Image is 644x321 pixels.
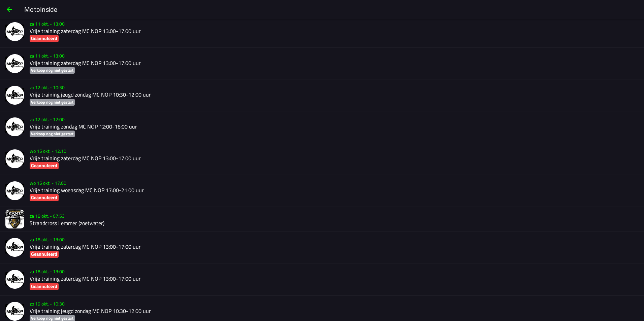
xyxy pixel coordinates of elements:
[30,179,66,186] ion-text: wo 15 okt. - 17:00
[30,220,639,226] h2: Strandcross Lemmer (zoetwater)
[30,236,65,243] ion-text: za 18 okt. - 13:00
[5,86,24,105] img: NjdwpvkGicnr6oC83998ZTDUeXJJ29cK9cmzxz8K.png
[30,147,66,154] ion-text: wo 15 okt. - 12:10
[30,84,65,91] ion-text: zo 12 okt. - 10:30
[30,155,639,162] h2: Vrije training zaterdag MC NOP 13:00-17:00 uur
[30,20,65,27] ion-text: za 11 okt. - 13:00
[30,244,639,250] h2: Vrije training zaterdag MC NOP 13:00-17:00 uur
[31,250,57,257] ion-text: Geannuleerd
[5,238,24,257] img: NjdwpvkGicnr6oC83998ZTDUeXJJ29cK9cmzxz8K.png
[31,131,73,137] ion-text: Verkoop nog niet gestart
[31,35,57,42] ion-text: Geannuleerd
[31,99,73,105] ion-text: Verkoop nog niet gestart
[5,270,24,289] img: NjdwpvkGicnr6oC83998ZTDUeXJJ29cK9cmzxz8K.png
[31,67,73,73] ion-text: Verkoop nog niet gestart
[5,117,24,136] img: NjdwpvkGicnr6oC83998ZTDUeXJJ29cK9cmzxz8K.png
[30,52,65,59] ion-text: za 11 okt. - 13:00
[30,92,639,98] h2: Vrije training jeugd zondag MC NOP 10:30-12:00 uur
[30,268,65,275] ion-text: za 18 okt. - 13:00
[31,194,57,201] ion-text: Geannuleerd
[30,187,639,193] h2: Vrije training woensdag MC NOP 17:00-21:00 uur
[31,162,57,169] ion-text: Geannuleerd
[5,22,24,41] img: NjdwpvkGicnr6oC83998ZTDUeXJJ29cK9cmzxz8K.png
[30,28,639,34] h2: Vrije training zaterdag MC NOP 13:00-17:00 uur
[5,181,24,200] img: NjdwpvkGicnr6oC83998ZTDUeXJJ29cK9cmzxz8K.png
[18,4,644,14] ion-title: MotoInside
[5,149,24,168] img: xQcfaqx9ZgGAjObrBt16Ymxmwm2lrqClRdRoCJ9Z.png
[30,300,65,307] ion-text: zo 19 okt. - 10:30
[30,123,639,130] h2: Vrije training zondag MC NOP 12:00-16:00 uur
[30,212,65,219] ion-text: za 18 okt. - 07:53
[31,283,57,290] ion-text: Geannuleerd
[30,308,639,314] h2: Vrije training jeugd zondag MC NOP 10:30-12:00 uur
[5,210,24,228] img: a9SkHtffX4qJPxF9BkgCHDCJhrN51yrGSwKqAEmx.jpg
[30,276,639,282] h2: Vrije training zaterdag MC NOP 13:00-17:00 uur
[30,116,65,123] ion-text: zo 12 okt. - 12:00
[5,302,24,321] img: NjdwpvkGicnr6oC83998ZTDUeXJJ29cK9cmzxz8K.png
[5,54,24,73] img: NjdwpvkGicnr6oC83998ZTDUeXJJ29cK9cmzxz8K.png
[30,60,639,66] h2: Vrije training zaterdag MC NOP 13:00-17:00 uur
